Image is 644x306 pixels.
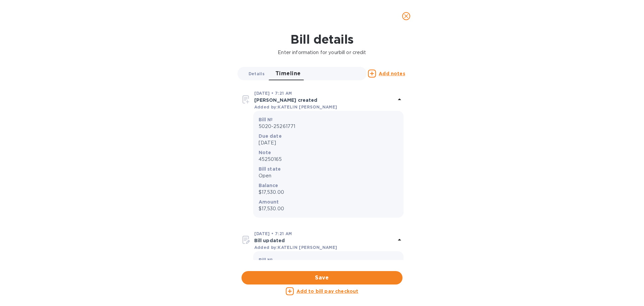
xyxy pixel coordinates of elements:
[254,91,292,96] b: [DATE] • 7:21 AM
[259,133,282,139] b: Due date
[254,237,395,244] p: Bill updated
[259,150,271,155] b: Note
[254,97,395,103] p: [PERSON_NAME] created
[5,49,639,56] p: Enter information for your bill or credit
[259,123,398,130] p: 5020-25261771
[259,183,278,188] b: Balance
[379,71,405,76] u: Add notes
[259,139,398,146] p: [DATE]
[241,89,404,111] div: [DATE] • 7:21 AM[PERSON_NAME] createdAdded by:KATELIN [PERSON_NAME]
[247,274,397,282] span: Save
[254,231,292,236] b: [DATE] • 7:21 AM
[398,8,414,24] button: close
[259,189,398,196] p: $17,530.00
[259,199,279,205] b: Amount
[249,70,265,77] span: Details
[259,257,273,263] b: Bill №
[259,166,281,172] b: Bill state
[259,117,273,122] b: Bill №
[241,230,404,251] div: [DATE] • 7:21 AMBill updatedAdded by:KATELIN [PERSON_NAME]
[254,104,337,110] b: Added by: KATELIN [PERSON_NAME]
[259,156,398,163] p: 45250165
[254,245,337,250] b: Added by: KATELIN [PERSON_NAME]
[275,69,301,78] span: Timeline
[259,205,398,212] p: $17,530.00
[5,32,639,46] h1: Bill details
[297,289,359,294] u: Add to bill pay checkout
[241,271,402,285] button: Save
[259,172,398,179] p: Open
